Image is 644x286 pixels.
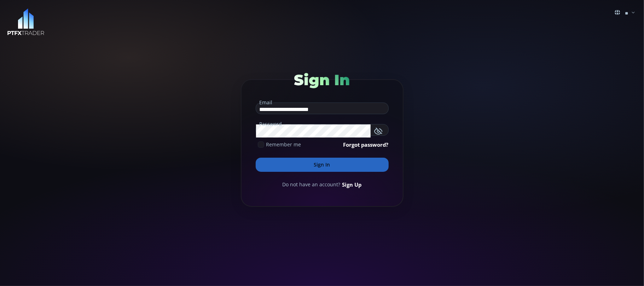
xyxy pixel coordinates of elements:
[256,158,389,172] button: Sign In
[342,181,362,188] a: Sign Up
[266,141,301,148] span: Remember me
[7,8,45,36] img: LOGO
[294,71,350,89] span: Sign In
[343,141,389,148] a: Forgot password?
[256,181,389,188] div: Do not have an account?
